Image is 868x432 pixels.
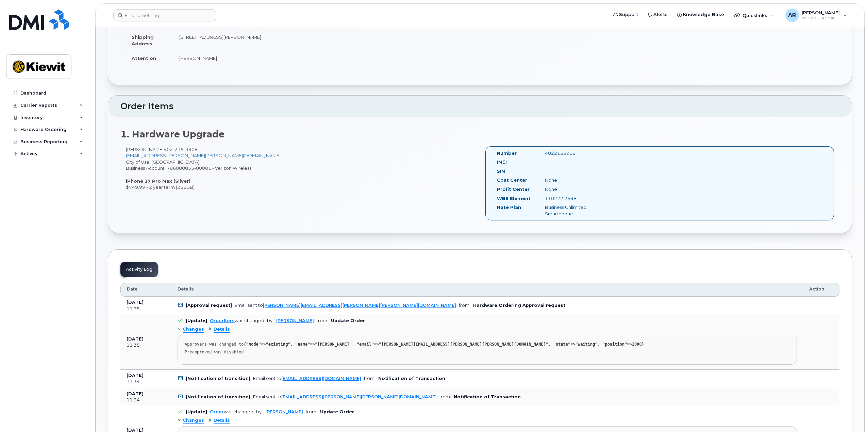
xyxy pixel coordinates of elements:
label: Number [497,150,517,156]
span: Changes [183,417,204,424]
b: Notification of Transaction [378,376,445,381]
span: 215 [173,147,184,152]
span: from: [439,394,451,399]
div: Amanda Reidler [781,9,852,22]
a: [EMAIL_ADDRESS][PERSON_NAME][PERSON_NAME][DOMAIN_NAME] [126,153,281,158]
div: Email sent to [253,394,437,399]
div: Approvers was changed to [185,342,790,347]
span: from: [364,376,375,381]
div: 4022153908 [540,150,607,156]
input: Find something... [113,9,216,21]
b: [Update] [186,318,207,323]
a: Support [608,8,643,21]
div: Email sent to [253,376,361,381]
div: None [540,186,607,193]
label: IMEI [497,159,507,165]
span: Details [214,326,230,333]
span: Details [178,286,194,292]
span: Wireless Admin [802,15,840,21]
a: OrderItem [210,318,235,323]
span: Support [619,11,638,18]
span: Knowledge Base [683,11,724,18]
label: Profit Center [497,186,530,193]
span: [PERSON_NAME] [802,10,840,15]
div: None [540,177,607,183]
div: Preapproved was disabled [185,350,790,355]
b: [DATE] [127,373,144,378]
div: 110222.2698 [540,195,607,202]
b: [Notification of transition] [186,376,250,381]
b: Update Order [320,409,354,414]
td: [STREET_ADDRESS][PERSON_NAME] [173,30,475,51]
label: WBS Element [497,195,531,202]
span: Date [127,286,138,292]
a: [PERSON_NAME] [265,409,303,414]
b: Notification of Transaction [454,394,521,399]
div: [PERSON_NAME] City of Use: [GEOGRAPHIC_DATA] Business Account: 786080835-00001 - Verizon Wireless... [120,146,480,190]
span: from: [306,409,317,414]
a: Knowledge Base [672,8,729,21]
div: Quicklinks [730,9,779,22]
span: Details [214,417,230,424]
div: 11:34 [127,379,165,385]
b: [Update] [186,409,207,414]
span: from: [317,318,328,323]
span: from: [459,303,470,308]
a: Alerts [643,8,672,21]
label: Rate Plan [497,204,521,211]
a: [EMAIL_ADDRESS][DOMAIN_NAME] [281,376,361,381]
h2: Order Items [120,102,839,111]
iframe: Messenger Launcher [838,402,863,427]
strong: Attention [132,55,156,61]
iframe: Messenger [718,97,863,399]
b: Hardware Ordering Approval request [473,303,565,308]
b: [DATE] [127,391,144,396]
span: 3908 [184,147,198,152]
span: 402 [164,147,198,152]
span: Quicklinks [742,13,767,18]
div: was changed [210,409,253,414]
b: Update Order [331,318,365,323]
div: was changed [210,318,264,323]
td: [PERSON_NAME] [173,51,475,66]
span: Alerts [653,11,668,18]
strong: iPhone 17 Pro Max (Silver) [126,178,190,184]
div: Business Unlimited Smartphone [540,204,607,217]
a: [PERSON_NAME] [276,318,314,323]
strong: {"mode"=>"existing", "name"=>"[PERSON_NAME]", "email"=>"[PERSON_NAME][EMAIL_ADDRESS][PERSON_NAME]... [244,342,644,347]
b: [Notification of transition] [186,394,250,399]
b: [DATE] [127,300,144,305]
span: by: [256,409,263,414]
b: [DATE] [127,336,144,342]
span: by: [267,318,273,323]
strong: Shipping Address [132,34,154,46]
div: 11:34 [127,397,165,403]
a: Order [210,409,224,414]
label: SIM [497,168,505,175]
strong: 1. Hardware Upgrade [120,129,224,140]
span: AR [788,11,796,19]
div: 11:35 [127,342,165,348]
b: [Approval request] [186,303,232,308]
span: Changes [183,326,204,333]
a: [PERSON_NAME][EMAIL_ADDRESS][PERSON_NAME][PERSON_NAME][DOMAIN_NAME] [263,303,456,308]
a: [EMAIL_ADDRESS][PERSON_NAME][PERSON_NAME][DOMAIN_NAME] [281,394,437,399]
div: Email sent to [235,303,456,308]
div: 11:35 [127,306,165,312]
label: Cost Center [497,177,527,183]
